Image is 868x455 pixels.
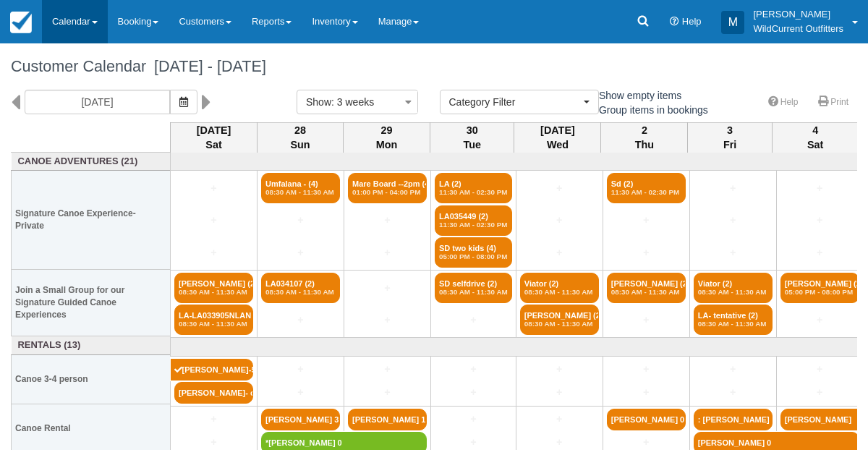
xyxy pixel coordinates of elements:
[435,205,512,236] a: LA035449 (2)11:30 AM - 02:30 PM
[435,385,512,400] a: +
[261,173,340,203] a: Umfalana - (4)08:30 AM - 11:30 AM
[12,270,171,336] th: Join a Small Group for our Signature Guided Canoe Experiences
[520,273,599,303] a: Viator (2)08:30 AM - 11:30 AM
[611,288,681,297] em: 08:30 AM - 11:30 AM
[439,188,508,197] em: 11:30 AM - 02:30 PM
[435,435,512,450] a: +
[348,312,427,328] a: +
[688,122,772,153] th: 3 Fri
[261,312,340,328] a: +
[682,16,702,27] span: Help
[694,305,773,335] a: LA- tentative (2)08:30 AM - 11:30 AM
[348,213,427,228] a: +
[607,312,686,328] a: +
[780,362,859,377] a: +
[772,122,859,153] th: 4 Sat
[348,173,427,203] a: Mare Board --2pm (4)01:00 PM - 04:00 PM
[348,385,427,400] a: +
[520,435,599,450] a: +
[520,181,599,196] a: +
[694,409,773,430] a: : [PERSON_NAME]
[607,273,686,303] a: [PERSON_NAME] (2)08:30 AM - 11:30 AM
[331,96,374,108] span: : 3 weeks
[435,312,512,328] a: +
[780,273,859,303] a: [PERSON_NAME] (2)05:00 PM - 08:00 PM
[348,281,427,296] a: +
[261,362,340,377] a: +
[174,305,253,335] a: LA-LA033905NLAN - Me (2)08:30 AM - 11:30 AM
[435,237,512,268] a: SD two kids (4)05:00 PM - 08:00 PM
[607,385,686,400] a: +
[171,359,254,380] a: [PERSON_NAME]-5
[520,385,599,400] a: +
[439,252,508,261] em: 05:00 PM - 08:00 PM
[174,435,253,450] a: +
[174,213,253,228] a: +
[520,213,599,228] a: +
[435,173,512,203] a: LA (2)11:30 AM - 02:30 PM
[348,409,427,430] a: [PERSON_NAME] 1
[306,96,331,108] span: Show
[520,362,599,377] a: +
[698,320,768,328] em: 08:30 AM - 11:30 AM
[698,288,768,297] em: 08:30 AM - 11:30 AM
[607,362,686,377] a: +
[261,245,340,260] a: +
[435,412,512,427] a: +
[439,288,508,297] em: 08:30 AM - 11:30 AM
[694,432,859,454] a: [PERSON_NAME] 0
[171,122,258,153] th: [DATE] Sat
[261,409,340,430] a: [PERSON_NAME] 3
[780,181,859,196] a: +
[582,104,720,114] span: Group items in bookings
[12,171,171,270] th: Signature Canoe Experience- Private
[435,273,512,303] a: SD selfdrive (2)08:30 AM - 11:30 AM
[780,245,859,260] a: +
[611,188,681,197] em: 11:30 AM - 02:30 PM
[430,122,514,153] th: 30 Tue
[12,404,171,453] th: Canoe Rental
[261,213,340,228] a: +
[449,95,580,109] span: Category Filter
[694,181,773,196] a: +
[694,362,773,377] a: +
[780,312,859,328] a: +
[582,99,718,121] label: Group items in bookings
[721,11,744,34] div: M
[520,412,599,427] a: +
[258,122,344,153] th: 28 Sun
[174,245,253,260] a: +
[174,181,253,196] a: +
[759,92,807,113] a: Help
[785,288,855,297] em: 05:00 PM - 08:00 PM
[780,213,859,228] a: +
[694,213,773,228] a: +
[694,273,773,303] a: Viator (2)08:30 AM - 11:30 AM
[174,382,253,404] a: [PERSON_NAME]- con
[582,90,693,100] span: Show empty items
[352,188,422,197] em: 01:00 PM - 04:00 PM
[607,213,686,228] a: +
[15,339,167,352] a: Rentals (13)
[524,288,595,297] em: 08:30 AM - 11:30 AM
[344,122,430,153] th: 29 Mon
[694,245,773,260] a: +
[261,385,340,400] a: +
[520,305,599,335] a: [PERSON_NAME] (2)08:30 AM - 11:30 AM
[520,245,599,260] a: +
[15,155,167,169] a: Canoe Adventures (21)
[607,435,686,450] a: +
[348,362,427,377] a: +
[607,173,686,203] a: Sd (2)11:30 AM - 02:30 PM
[12,354,171,404] th: Canoe 3-4 person
[265,188,336,197] em: 08:30 AM - 11:30 AM
[601,122,688,153] th: 2 Thu
[780,385,859,400] a: +
[261,432,427,454] a: *[PERSON_NAME] 0
[607,245,686,260] a: +
[753,7,843,22] p: [PERSON_NAME]
[265,288,336,297] em: 08:30 AM - 11:30 AM
[179,320,249,328] em: 08:30 AM - 11:30 AM
[10,12,32,33] img: checkfront-main-nav-mini-logo.png
[439,221,508,229] em: 11:30 AM - 02:30 PM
